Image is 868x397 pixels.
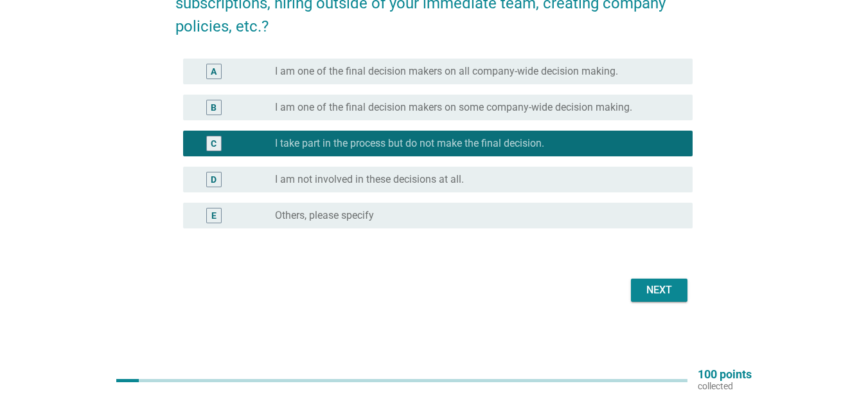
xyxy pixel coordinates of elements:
label: I take part in the process but do not make the final decision. [275,137,544,150]
p: 100 points [698,369,752,380]
button: Next [631,279,687,302]
div: Next [641,282,677,298]
label: I am not involved in these decisions at all. [275,173,464,186]
div: A [211,65,217,78]
div: E [211,209,217,223]
label: I am one of the final decision makers on all company-wide decision making. [275,65,618,78]
label: I am one of the final decision makers on some company-wide decision making. [275,101,632,114]
div: D [211,173,217,187]
div: C [211,137,217,151]
div: B [211,101,217,115]
label: Others, please specify [275,209,374,222]
p: collected [698,380,752,392]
